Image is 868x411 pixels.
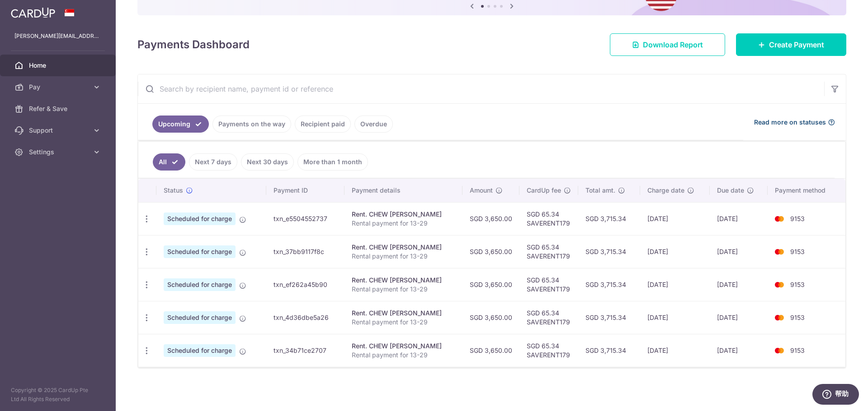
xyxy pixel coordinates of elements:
p: Rental payment for 13-29 [352,285,455,294]
td: SGD 3,650.00 [462,202,519,235]
td: SGD 3,650.00 [462,235,519,268]
td: [DATE] [640,301,709,334]
span: Read more on statuses [754,118,826,127]
iframe: 打开一个小组件，您可以在其中找到更多信息 [812,384,859,406]
a: Download Report [610,33,725,56]
td: [DATE] [640,235,709,268]
td: [DATE] [710,301,768,334]
img: Bank Card [770,312,788,323]
a: Recipient paid [295,115,351,133]
span: Charge date [647,186,684,195]
span: Scheduled for charge [164,278,236,291]
td: SGD 3,715.34 [578,235,641,268]
a: Next 7 days [189,153,237,171]
a: All [153,153,185,171]
input: Search by recipient name, payment id or reference [138,74,824,103]
td: SGD 65.34 SAVERENT179 [519,334,578,367]
img: CardUp [11,7,55,18]
span: CardUp fee [527,186,561,195]
img: Bank Card [770,279,788,290]
a: Overdue [354,115,393,133]
a: Next 30 days [241,153,294,171]
span: 9153 [790,248,805,255]
span: Support [29,126,89,135]
p: [PERSON_NAME][EMAIL_ADDRESS][DOMAIN_NAME] [14,32,101,41]
td: SGD 3,650.00 [462,301,519,334]
span: Scheduled for charge [164,212,236,225]
p: Rental payment for 13-29 [352,219,455,228]
div: Rent. CHEW [PERSON_NAME] [352,210,455,219]
span: Create Payment [769,39,824,50]
td: SGD 3,650.00 [462,334,519,367]
span: Due date [717,186,744,195]
p: Rental payment for 13-29 [352,318,455,327]
td: [DATE] [710,334,768,367]
span: Total amt. [585,186,615,195]
a: Upcoming [152,115,209,133]
span: 9153 [790,314,805,321]
td: SGD 65.34 SAVERENT179 [519,268,578,301]
span: Refer & Save [29,104,89,113]
td: txn_ef262a45b90 [266,268,345,301]
div: Rent. CHEW [PERSON_NAME] [352,309,455,318]
td: [DATE] [710,202,768,235]
span: Amount [470,186,493,195]
td: SGD 65.34 SAVERENT179 [519,235,578,268]
span: 9153 [790,281,805,288]
img: Bank Card [770,246,788,257]
th: Payment ID [266,179,345,202]
td: [DATE] [710,268,768,301]
span: Scheduled for charge [164,245,236,258]
td: SGD 3,715.34 [578,268,641,301]
td: txn_37bb9117f8c [266,235,345,268]
td: SGD 3,650.00 [462,268,519,301]
div: Rent. CHEW [PERSON_NAME] [352,276,455,285]
p: Rental payment for 13-29 [352,351,455,360]
td: SGD 65.34 SAVERENT179 [519,301,578,334]
td: SGD 3,715.34 [578,301,641,334]
p: Rental payment for 13-29 [352,252,455,261]
td: [DATE] [640,202,709,235]
td: SGD 3,715.34 [578,334,641,367]
th: Payment method [768,179,845,202]
td: SGD 65.34 SAVERENT179 [519,202,578,235]
td: txn_4d36dbe5a26 [266,301,345,334]
td: [DATE] [640,334,709,367]
span: Settings [29,148,89,157]
a: More than 1 month [297,153,368,171]
div: Rent. CHEW [PERSON_NAME] [352,342,455,351]
span: Scheduled for charge [164,344,236,357]
td: SGD 3,715.34 [578,202,641,235]
td: [DATE] [710,235,768,268]
td: txn_e5504552737 [266,202,345,235]
th: Payment details [344,179,462,202]
td: [DATE] [640,268,709,301]
span: Download Report [643,39,703,50]
td: txn_34b71ce2707 [266,334,345,367]
span: Pay [29,83,89,92]
span: Scheduled for charge [164,311,236,324]
div: Rent. CHEW [PERSON_NAME] [352,243,455,252]
a: Create Payment [736,33,846,56]
span: 9153 [790,346,805,354]
span: Status [164,186,183,195]
img: Bank Card [770,213,788,224]
h4: Payments Dashboard [137,37,250,53]
span: 9153 [790,215,805,222]
img: Bank Card [770,345,788,356]
a: Payments on the way [212,115,291,133]
a: Read more on statuses [754,118,835,127]
span: Home [29,61,89,70]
